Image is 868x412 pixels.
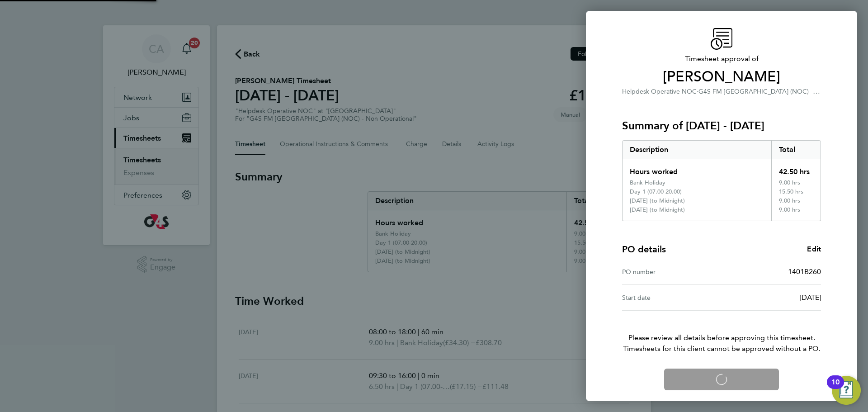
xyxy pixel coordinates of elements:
[698,87,863,95] span: G4S FM [GEOGRAPHIC_DATA] (NOC) - Non Operational
[807,244,821,255] a: Edit
[771,159,821,179] div: 42.50 hrs
[622,68,821,86] span: [PERSON_NAME]
[623,141,771,159] div: Description
[622,266,722,277] div: PO number
[630,197,685,204] div: [DATE] (to Midnight)
[630,179,665,186] div: Bank Holiday
[622,140,821,221] div: Summary of 25 - 31 Aug 2025
[623,159,771,179] div: Hours worked
[722,292,821,303] div: [DATE]
[611,311,832,354] p: Please review all details before approving this timesheet.
[771,206,821,221] div: 9.00 hrs
[630,206,685,213] div: [DATE] (to Midnight)
[771,197,821,206] div: 9.00 hrs
[622,243,666,256] h4: PO details
[611,343,832,354] span: Timesheets for this client cannot be approved without a PO.
[771,188,821,197] div: 15.50 hrs
[622,292,722,303] div: Start date
[630,188,682,195] div: Day 1 (07.00-20.00)
[622,88,697,95] span: Helpdesk Operative NOC
[622,53,821,64] span: Timesheet approval of
[807,245,821,253] span: Edit
[788,267,821,276] span: 1401B260
[771,141,821,159] div: Total
[832,376,861,405] button: Open Resource Center, 10 new notifications
[831,382,840,394] div: 10
[771,179,821,188] div: 9.00 hrs
[622,118,821,133] h3: Summary of [DATE] - [DATE]
[697,88,698,95] span: ·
